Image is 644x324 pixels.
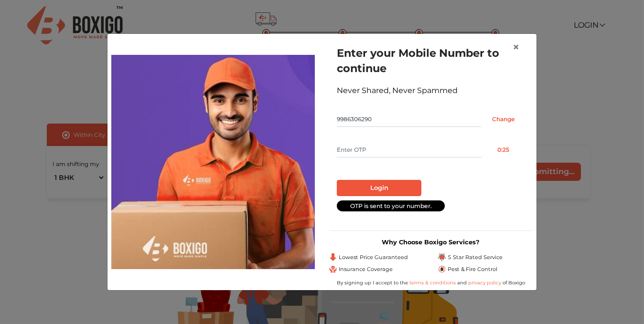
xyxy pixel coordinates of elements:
input: Change [482,112,525,127]
div: Never Shared, Never Spammed [337,85,525,96]
div: By signing up I accept to the and of Boxigo [329,279,533,286]
a: privacy policy [467,280,503,286]
button: 0:25 [482,142,525,157]
span: × [513,40,519,54]
h3: Why Choose Boxigo Services? [329,239,533,246]
span: Pest & Fire Control [448,265,497,273]
div: OTP is sent to your number. [337,200,445,211]
h1: Enter your Mobile Number to continue [337,45,525,76]
span: Lowest Price Guaranteed [339,253,408,261]
input: Enter OTP [337,142,482,157]
a: terms & conditions [409,280,457,286]
span: 5 Star Rated Service [448,253,503,261]
button: Login [337,180,421,196]
img: relocation-img [111,55,315,269]
span: Insurance Coverage [339,265,393,273]
input: Mobile No [337,112,482,127]
button: Close [505,34,527,61]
